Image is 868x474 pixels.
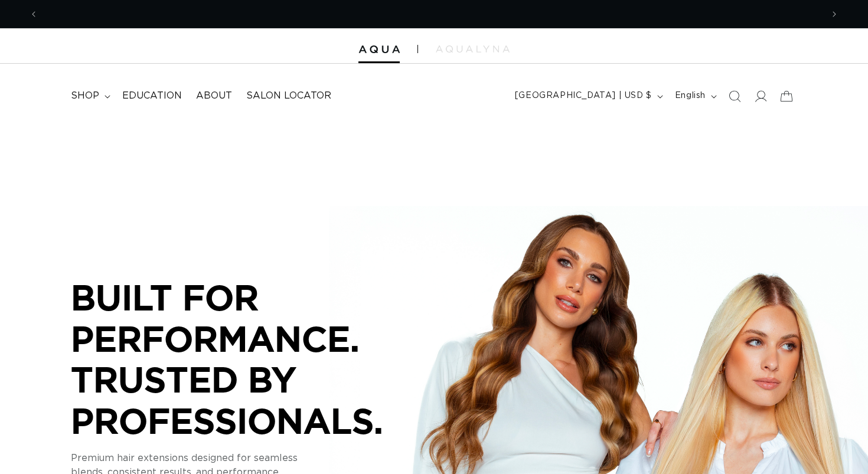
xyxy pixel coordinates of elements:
p: BUILT FOR PERFORMANCE. TRUSTED BY PROFESSIONALS. [71,277,425,441]
button: Next announcement [821,3,847,25]
span: Salon Locator [246,90,331,102]
span: English [675,90,706,102]
a: About [189,83,239,109]
img: aqualyna.com [436,45,510,53]
summary: shop [64,83,115,109]
a: Education [115,83,189,109]
span: shop [71,90,99,102]
span: Education [122,90,182,102]
button: [GEOGRAPHIC_DATA] | USD $ [508,85,668,107]
button: Previous announcement [21,3,47,25]
span: About [196,90,232,102]
summary: Search [722,83,748,109]
img: Aqua Hair Extensions [358,45,400,54]
span: [GEOGRAPHIC_DATA] | USD $ [515,90,652,102]
a: Salon Locator [239,83,338,109]
button: English [668,85,722,107]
